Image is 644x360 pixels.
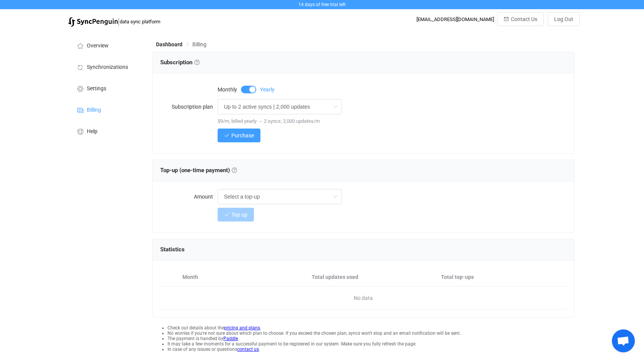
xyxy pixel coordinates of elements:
input: Select a plan [218,99,342,114]
a: Paddle [223,336,238,341]
span: Subscription [160,59,200,66]
span: Yearly [260,87,275,92]
span: Overview [87,43,109,49]
a: Synchronizations [68,56,145,77]
div: Month [179,273,308,282]
a: Settings [68,77,145,99]
button: Log Out [548,12,580,26]
label: Amount [160,189,218,204]
span: Contact Us [511,16,537,22]
label: Subscription plan [160,99,218,114]
span: Monthly [218,87,237,92]
span: data sync platform [120,19,160,24]
span: | [118,16,120,27]
span: Top-up (one-time payment) [160,167,237,174]
span: $9/m, billed yearly → 2 syncs; 2,000 updates/m [218,118,320,124]
img: syncpenguin.svg [68,17,118,27]
a: pricing and plans [224,325,260,331]
span: 14 days of free trial left [298,2,346,7]
li: No worries if you're not sure about which plan to choose. If you exceed the chosen plan, syncs wo... [168,331,574,336]
span: Statistics [160,246,185,253]
span: Billing [192,41,207,47]
li: It may take a few moments for a successful payment to be registered in our system. Make sure you ... [168,341,574,347]
button: Purchase [218,129,260,142]
a: Billing [68,99,145,120]
span: No data [262,287,465,310]
span: Synchronizations [87,64,128,70]
li: Check out details about the . [168,325,574,331]
div: [EMAIL_ADDRESS][DOMAIN_NAME] [416,16,494,22]
input: Select a top-up [218,189,342,204]
div: Breadcrumb [156,42,207,47]
a: contact us [237,347,259,352]
a: |data sync platform [68,16,160,27]
div: Total top-ups [437,273,566,282]
a: Open chat [612,329,635,352]
div: Total updates used [308,273,437,282]
a: Overview [68,34,145,56]
button: Contact Us [497,12,544,26]
span: Purchase [231,132,254,138]
li: The payment is handled by . [168,336,574,341]
span: Help [87,129,98,135]
span: Billing [87,107,101,113]
span: Settings [87,86,106,92]
button: Top up [218,208,254,222]
span: Dashboard [156,41,182,47]
span: Log Out [554,16,573,22]
span: Top up [231,212,247,218]
li: In case of any issues or questions . [168,347,574,352]
a: Help [68,120,145,142]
